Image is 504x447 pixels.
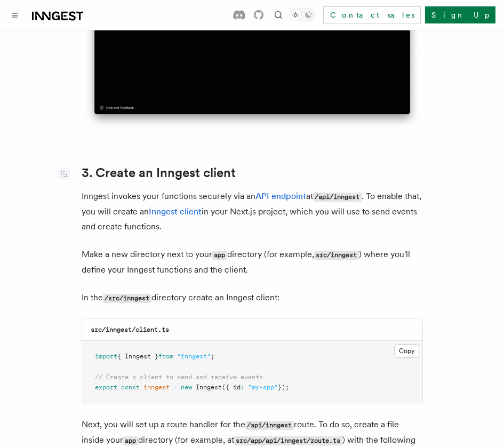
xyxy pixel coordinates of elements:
a: API endpoint [255,191,306,201]
span: export [95,384,117,391]
span: Inngest [196,384,222,391]
span: = [173,384,177,391]
a: Sign Up [425,6,495,23]
code: src/app/api/inngest/route.ts [234,436,342,445]
span: const [121,384,140,391]
p: In the directory create an Inngest client: [82,290,423,306]
span: "my-app" [248,384,278,391]
code: src/inngest/client.ts [91,326,169,333]
button: Toggle navigation [9,9,21,21]
button: Find something... [272,9,285,21]
span: }); [278,384,289,391]
span: import [95,353,117,360]
a: 3. Create an Inngest client [82,165,236,180]
a: Contact sales [323,6,421,23]
p: Inngest invokes your functions securely via an at . To enable that, you will create an in your Ne... [82,189,423,234]
span: "inngest" [177,353,211,360]
code: app [212,251,227,260]
span: { Inngest } [117,353,158,360]
span: from [158,353,173,360]
code: /src/inngest [103,294,151,303]
code: /api/inngest [245,421,294,430]
code: app [123,436,138,445]
code: /api/inngest [313,193,362,202]
span: inngest [143,384,170,391]
button: Toggle dark mode [289,9,315,21]
button: Copy [394,344,419,358]
span: : [241,384,244,391]
p: Make a new directory next to your directory (for example, ) where you'll define your Inngest func... [82,247,423,277]
a: Inngest client [149,206,202,217]
span: ; [211,353,214,360]
span: ({ id [222,384,241,391]
span: // Create a client to send and receive events [95,373,263,381]
span: new [181,384,192,391]
code: src/inngest [314,251,359,260]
